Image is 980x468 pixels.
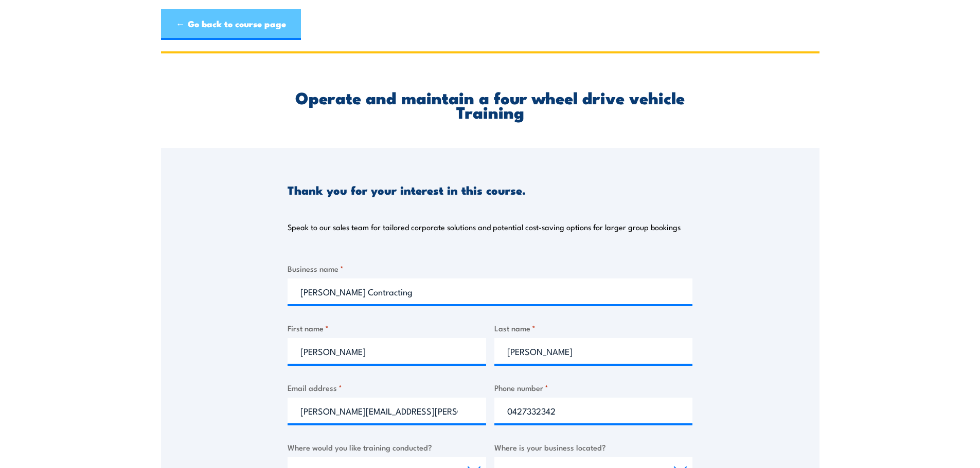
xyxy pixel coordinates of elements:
a: ← Go back to course page [161,9,301,40]
p: Speak to our sales team for tailored corporate solutions and potential cost-saving options for la... [288,222,681,232]
label: Phone number [494,382,693,394]
label: First name [288,322,486,334]
label: Last name [494,322,693,334]
label: Email address [288,382,486,394]
label: Business name [288,263,692,274]
h3: Thank you for your interest in this course. [288,184,526,196]
label: Where is your business located? [494,441,693,453]
label: Where would you like training conducted? [288,441,486,453]
h2: Operate and maintain a four wheel drive vehicle Training [288,90,692,119]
